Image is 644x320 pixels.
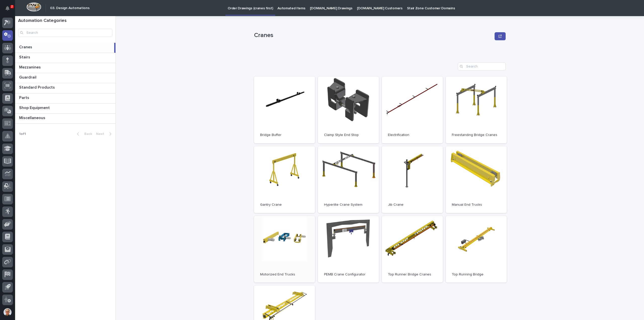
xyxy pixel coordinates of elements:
a: PEMB Crane Configurator [318,216,379,283]
p: Parts [19,94,30,100]
p: Freestanding Bridge Cranes [452,133,501,137]
a: Bridge Buffer [254,77,315,143]
p: Bridge Buffer [260,133,309,137]
a: Shop EquipmentShop Equipment [15,103,115,114]
p: Top Running Bridge [452,272,501,277]
a: Gantry Crane [254,146,315,213]
p: Cranes [254,32,493,39]
a: Hyperlite Crane System [318,146,379,213]
p: PEMB Crane Configurator [324,272,373,277]
a: MiscellaneousMiscellaneous [15,114,115,124]
a: Jib Crane [382,146,443,213]
h2: 03. Design Automations [50,6,90,10]
a: CranesCranes [15,43,115,53]
button: Notifications [2,3,13,14]
input: Search [458,62,506,70]
p: Gantry Crane [260,203,309,207]
span: Next [96,132,107,136]
p: Manual End Trucks [452,203,501,207]
input: Search [18,29,112,37]
p: 1 of 1 [15,128,30,140]
p: Cranes [19,44,33,50]
a: PartsParts [15,93,115,103]
a: Clamp Style End Stop [318,77,379,143]
p: Mezzanines [19,64,42,70]
button: Back [73,132,94,136]
a: GuardrailGuardrail [15,73,115,83]
p: 2 [11,5,13,8]
a: Standard ProductsStandard Products [15,83,115,93]
a: Motorized End Trucks [254,216,315,283]
a: Freestanding Bridge Cranes [446,77,507,143]
p: Miscellaneous [19,115,46,120]
p: Shop Equipment [19,104,51,110]
a: Electrification [382,77,443,143]
p: Hyperlite Crane System [324,203,373,207]
span: Back [81,132,92,136]
p: Stairs [19,54,31,60]
button: users-avatar [2,307,13,317]
a: Top Runner Bridge Cranes [382,216,443,283]
a: StairsStairs [15,53,115,63]
a: MezzaninesMezzanines [15,63,115,73]
img: Workspace Logo [26,2,41,12]
p: Guardrail [19,74,37,80]
p: Clamp Style End Stop [324,133,373,137]
p: Standard Products [19,84,56,90]
button: Next [94,132,115,136]
a: Manual End Trucks [446,146,507,213]
p: Motorized End Trucks [260,272,309,277]
div: Notifications2 [6,6,13,14]
p: Electrification [388,133,437,137]
p: Jib Crane [388,203,437,207]
p: Top Runner Bridge Cranes [388,272,437,277]
h1: Automation Categories [18,18,112,24]
a: Top Running Bridge [446,216,507,283]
